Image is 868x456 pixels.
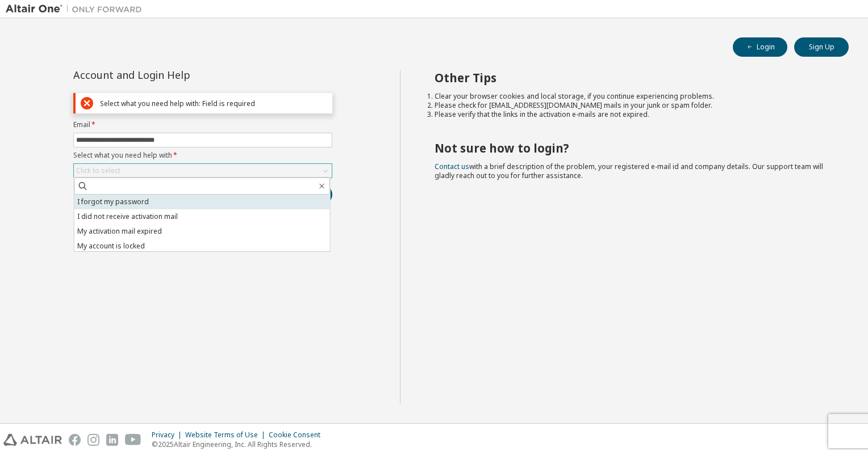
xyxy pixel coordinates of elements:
[6,3,148,15] img: Altair One
[435,162,823,180] span: with a brief description of the problem, your registered e-mail id and company details. Our suppo...
[76,166,120,175] div: Click to select
[269,430,327,440] div: Cookie Consent
[74,164,332,178] div: Click to select
[435,162,469,171] a: Contact us
[74,195,330,209] li: I forgot my password
[152,430,185,440] div: Privacy
[73,151,332,160] label: Select what you need help with
[733,37,787,57] button: Login
[435,70,829,85] h2: Other Tips
[100,99,327,108] div: Select what you need help with: Field is required
[87,434,99,446] img: instagram.svg
[794,37,849,57] button: Sign Up
[435,141,829,155] h2: Not sure how to login?
[3,434,62,446] img: altair_logo.svg
[106,434,118,446] img: linkedin.svg
[435,101,829,110] li: Please check for [EMAIL_ADDRESS][DOMAIN_NAME] mails in your junk or spam folder.
[435,110,829,119] li: Please verify that the links in the activation e-mails are not expired.
[73,70,281,79] div: Account and Login Help
[73,120,332,129] label: Email
[125,434,141,446] img: youtube.svg
[69,434,81,446] img: facebook.svg
[185,430,269,440] div: Website Terms of Use
[152,440,327,449] p: © 2025 Altair Engineering, Inc. All Rights Reserved.
[435,92,829,101] li: Clear your browser cookies and local storage, if you continue experiencing problems.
